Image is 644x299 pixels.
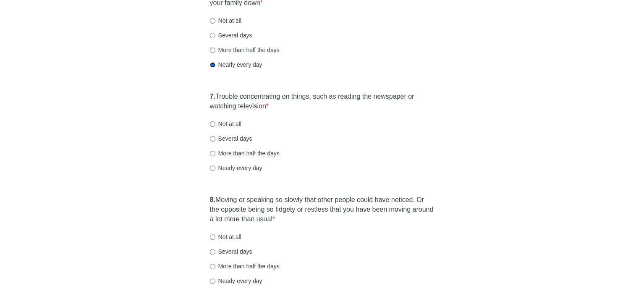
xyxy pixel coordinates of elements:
[210,264,215,269] input: More than half the days
[210,121,215,127] input: Not at all
[210,31,252,39] label: Several days
[210,165,215,171] input: Nearly every day
[210,278,215,284] input: Nearly every day
[210,234,215,240] input: Not at all
[210,60,262,69] label: Nearly every day
[210,233,241,241] label: Not at all
[210,16,241,25] label: Not at all
[210,18,215,24] input: Not at all
[210,134,252,143] label: Several days
[210,62,215,68] input: Nearly every day
[210,277,262,285] label: Nearly every day
[210,93,215,100] strong: 7.
[210,196,215,203] strong: 8.
[210,151,215,156] input: More than half the days
[210,33,215,38] input: Several days
[210,249,215,254] input: Several days
[210,149,280,157] label: More than half the days
[210,47,215,53] input: More than half the days
[210,164,262,172] label: Nearly every day
[210,120,241,128] label: Not at all
[210,136,215,142] input: Several days
[210,46,280,54] label: More than half the days
[210,92,435,111] label: Trouble concentrating on things, such as reading the newspaper or watching television
[210,195,435,224] label: Moving or speaking so slowly that other people could have noticed. Or the opposite being so fidge...
[210,247,252,256] label: Several days
[210,262,280,270] label: More than half the days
